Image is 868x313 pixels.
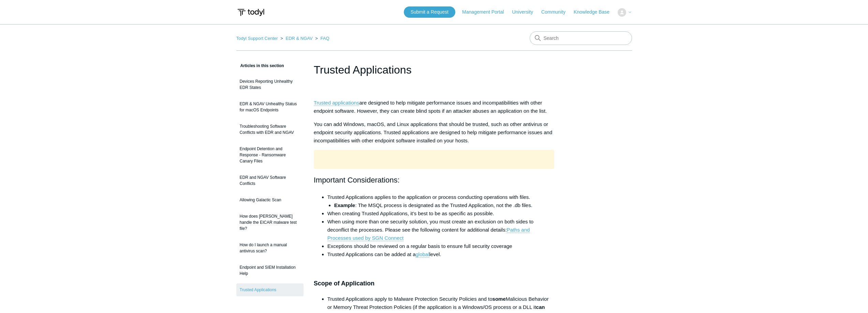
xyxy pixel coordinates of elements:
a: Paths and Processes used by SGN Connect [327,227,530,241]
strong: some [492,296,506,302]
a: FAQ [321,36,329,41]
a: Troubleshooting Software Conflicts with EDR and NGAV [236,120,304,139]
input: Search [530,31,632,45]
li: FAQ [314,36,329,41]
a: EDR & NGAV [285,36,312,41]
li: Exceptions should be reviewed on a regular basis to ensure full security coverage [327,242,555,250]
a: Todyl Support Center [236,36,278,41]
a: Knowledge Base [574,9,616,16]
a: Devices Reporting Unhealthy EDR States [236,75,304,94]
li: When creating Trusted Applications, it’s best to be as specific as possible. [327,209,555,218]
li: Todyl Support Center [236,36,279,41]
a: EDR and NGAV Software Conflicts [236,171,304,190]
a: Endpoint and SIEM Installation Help [236,261,304,280]
span: Articles in this section [236,63,284,68]
a: How does [PERSON_NAME] handle the EICAR malware test file? [236,210,304,235]
a: Trusted applications [314,100,359,106]
img: Todyl Support Center Help Center home page [236,6,265,19]
a: EDR & NGAV Unhealthy Status for macOS Endpoints [236,97,304,116]
a: Submit a Request [404,6,455,18]
strong: Example [334,202,355,208]
a: Management Portal [462,9,511,16]
h3: Scope of Application [314,279,555,288]
h1: Trusted Applications [314,62,555,78]
a: global [415,251,429,257]
li: EDR & NGAV [279,36,314,41]
a: Trusted Applications [236,283,304,296]
a: University [512,9,540,16]
a: How do I launch a manual antivirus scan? [236,238,304,257]
p: You can add Windows, macOS, and Linux applications that should be trusted, such as other antiviru... [314,120,555,145]
li: When using more than one security solution, you must create an exclusion on both sides to deconfl... [327,218,555,242]
li: : The MSQL process is designated as the Trusted Application, not the .db files. [334,201,555,209]
p: are designed to help mitigate performance issues and incompatibilities with other endpoint softwa... [314,99,555,115]
li: Trusted Applications can be added at a level. [327,250,555,259]
a: Endpoint Detention and Response - Ransomware Canary Files [236,142,304,168]
li: Trusted Applications applies to the application or process conducting operations with files. [327,193,555,209]
h2: Important Considerations: [314,174,555,186]
a: Allowing Galactic Scan [236,193,304,206]
a: Community [541,9,572,16]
